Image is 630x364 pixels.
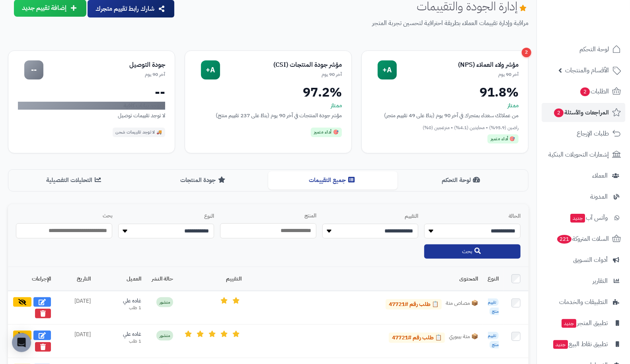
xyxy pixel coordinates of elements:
[371,124,519,131] div: راضين (95.9%) • محايدين (4.1%) • منزعجين (0%)
[220,212,316,220] label: المنتج
[542,145,625,164] a: إشعارات التحويلات البنكية
[100,305,141,311] div: 1 طلب
[397,71,519,78] div: آخر 90 يوم
[488,332,499,349] span: تقييم منتج
[371,102,519,110] div: ممتاز
[156,297,173,307] span: منشور
[592,170,608,181] span: العملاء
[542,187,625,206] a: المدونة
[579,86,609,97] span: الطلبات
[18,86,165,99] div: --
[553,340,568,349] span: جديد
[113,128,166,137] div: 🚚 لا توجد تقييمات شحن
[424,213,521,220] label: الحالة
[118,213,215,220] label: النوع
[542,40,625,59] a: لوحة التحكم
[16,212,112,220] label: بحث
[577,128,609,139] span: طلبات الإرجاع
[246,267,483,291] th: المحتوى
[24,60,43,79] div: --
[178,267,246,291] th: التقييم
[43,71,165,78] div: آخر 90 يوم
[590,191,608,202] span: المدونة
[18,102,165,110] div: لا توجد بيانات كافية
[100,297,141,305] div: غاده علي
[488,134,519,144] div: 🎯 أداء متميز
[556,233,609,244] span: السلات المتروكة
[311,128,342,137] div: 🎯 أداء متميز
[559,296,608,308] span: التطبيقات والخدمات
[449,333,478,343] span: 📦 متة بيبوري
[579,44,609,55] span: لوحة التحكم
[397,60,519,70] div: مؤشر ولاء العملاء (NPS)
[557,235,571,244] span: 221
[542,103,625,122] a: المراجعات والأسئلة2
[542,335,625,354] a: تطبيق نقاط البيعجديد
[371,86,519,99] div: 91.8%
[483,267,503,291] th: النوع
[552,339,608,350] span: تطبيق نقاط البيع
[522,48,531,57] div: 2
[195,102,342,110] div: ممتاز
[386,299,442,310] a: 📋 طلب رقم #47721
[156,331,173,341] span: منشور
[424,244,521,259] button: بحث
[562,319,576,328] span: جديد
[43,60,165,70] div: جودة التوصيل
[18,111,165,120] div: لا توجد تقييمات توصيل
[446,299,478,310] span: 📦 مصاص متة
[96,267,146,291] th: العميل
[548,149,609,160] span: إشعارات التحويلات البنكية
[570,214,585,223] span: جديد
[542,82,625,101] a: الطلبات2
[542,250,625,269] a: أدوات التسويق
[542,314,625,333] a: تطبيق المتجرجديد
[100,331,141,338] div: غاده علي
[181,19,529,28] p: مراقبة وإدارة تقييمات العملاء بطريقة احترافية لتحسين تجربة المتجر
[146,267,178,291] th: حالة النشر
[593,275,608,287] span: التقارير
[56,325,96,358] td: [DATE]
[201,60,220,79] div: A+
[56,291,96,325] td: [DATE]
[542,271,625,290] a: التقارير
[398,171,527,189] button: لوحة التحكم
[8,267,56,291] th: الإجراءات
[12,333,31,352] div: Open Intercom Messenger
[573,254,608,265] span: أدوات التسويق
[139,171,269,189] button: جودة المنتجات
[554,108,564,117] span: 2
[371,111,519,120] div: من عملائك سعداء بمتجرك في آخر 90 يوم (بناءً على 49 تقييم متجر)
[220,71,342,78] div: آخر 90 يوم
[389,333,445,343] a: 📋 طلب رقم #47721
[268,171,398,189] button: جميع التقييمات
[100,338,141,345] div: 1 طلب
[561,318,608,329] span: تطبيق المتجر
[195,111,342,120] div: مؤشر جودة المنتجات في آخر 90 يوم (بناءً على 237 تقييم منتج)
[378,60,397,79] div: A+
[570,212,608,223] span: وآتس آب
[542,124,625,143] a: طلبات الإرجاع
[220,60,342,70] div: مؤشر جودة المنتجات (CSI)
[195,86,342,99] div: 97.2%
[553,107,609,118] span: المراجعات والأسئلة
[322,213,419,220] label: التقييم
[488,298,499,315] span: تقييم منتج
[565,65,609,76] span: الأقسام والمنتجات
[542,292,625,312] a: التطبيقات والخدمات
[542,166,625,185] a: العملاء
[10,171,139,189] button: التحليلات التفصيلية
[580,87,590,96] span: 2
[542,229,625,248] a: السلات المتروكة221
[56,267,96,291] th: التاريخ
[542,208,625,227] a: وآتس آبجديد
